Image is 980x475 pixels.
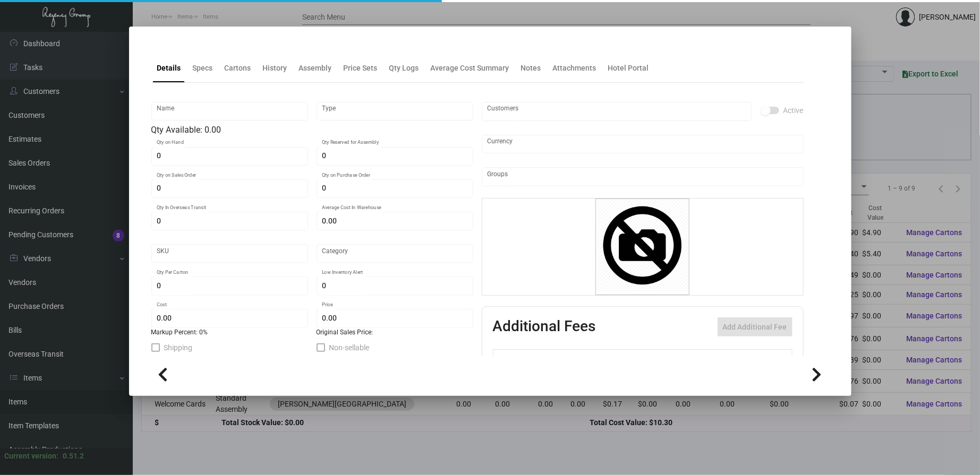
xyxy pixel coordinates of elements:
div: Hotel Portal [608,63,649,74]
input: Add new.. [487,107,746,116]
div: Attachments [553,63,596,74]
th: Price [688,350,731,368]
span: Add Additional Fee [723,323,787,331]
div: Cartons [225,63,251,74]
div: Specs [193,63,213,74]
div: Average Cost Summary [431,63,509,74]
div: Current version: [4,451,58,462]
th: Active [493,350,525,368]
span: Active [783,104,804,117]
th: Price type [731,350,779,368]
div: Notes [521,63,541,74]
span: Non-sellable [329,341,370,354]
div: Qty Available: 0.00 [151,124,473,136]
div: History [263,63,287,74]
span: Shipping [164,341,193,354]
input: Add new.. [487,172,798,181]
div: Price Sets [344,63,378,74]
button: Add Additional Fee [718,317,792,336]
th: Cost [644,350,688,368]
th: Type [525,350,644,368]
div: Qty Logs [389,63,419,74]
h2: Additional Fees [493,317,596,336]
div: 0.51.2 [63,451,84,462]
div: Details [157,63,181,74]
div: Assembly [299,63,332,74]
